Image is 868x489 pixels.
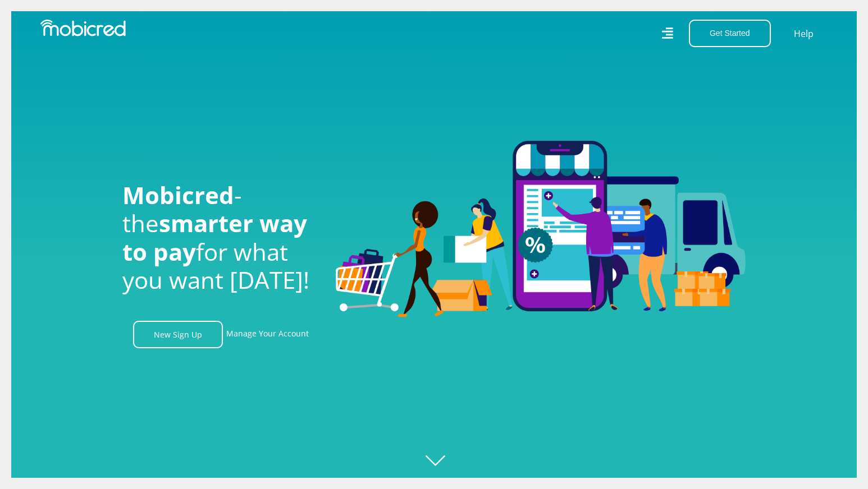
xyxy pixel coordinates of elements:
[133,321,223,348] a: New Sign Up
[122,207,307,267] span: smarter way to pay
[40,20,126,36] img: Mobicred
[226,321,309,348] a: Manage Your Account
[689,20,771,47] button: Get Started
[122,179,234,211] span: Mobicred
[122,181,319,294] h1: - the for what you want [DATE]!
[336,141,746,318] img: Welcome to Mobicred
[793,26,814,41] a: Help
